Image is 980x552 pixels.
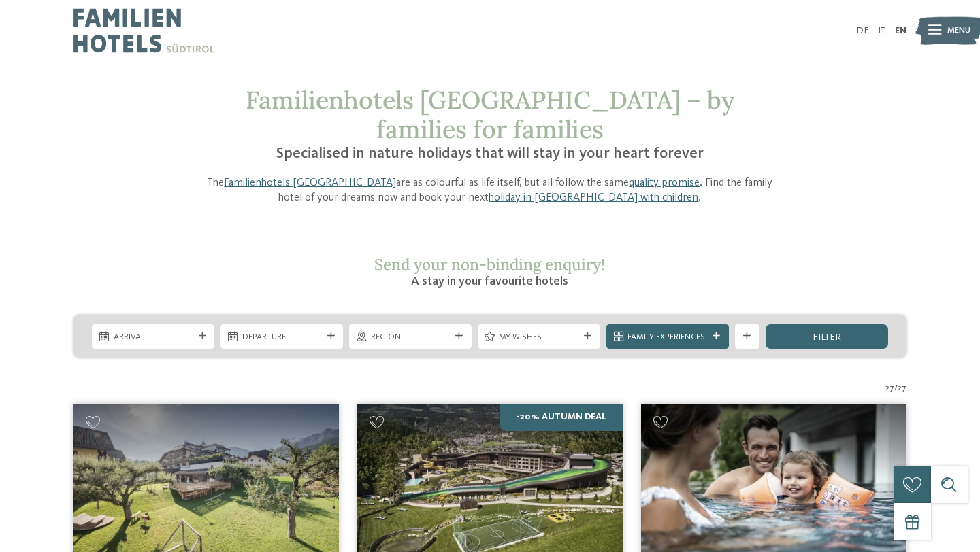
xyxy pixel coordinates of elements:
[894,382,898,394] span: /
[374,254,605,274] span: Send your non-binding enquiry!
[856,26,869,35] a: DE
[627,331,707,343] span: Family Experiences
[371,331,451,343] span: Region
[242,331,322,343] span: Departure
[224,177,396,188] a: Familienhotels [GEOGRAPHIC_DATA]
[276,146,704,161] span: Specialised in nature holidays that will stay in your heart forever
[895,26,906,35] a: EN
[629,177,700,188] a: quality promise
[246,84,734,145] span: Familienhotels [GEOGRAPHIC_DATA] – by families for families
[947,24,970,37] span: Menu
[114,331,193,343] span: Arrival
[499,331,578,343] span: My wishes
[885,382,894,394] span: 27
[489,192,698,203] a: holiday in [GEOGRAPHIC_DATA] with children
[813,332,841,342] span: filter
[898,382,906,394] span: 27
[878,26,885,35] a: IT
[411,275,568,288] span: A stay in your favourite hotels
[199,175,781,206] p: The are as colourful as life itself, but all follow the same . Find the family hotel of your drea...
